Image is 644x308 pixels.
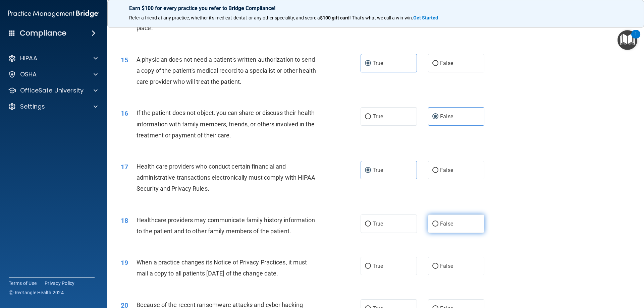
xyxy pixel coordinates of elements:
input: False [432,61,438,66]
span: Refer a friend at any practice, whether it's medical, dental, or any other speciality, and score a [129,15,320,20]
span: When a practice changes its Notice of Privacy Practices, it must mail a copy to all patients [DAT... [137,259,307,277]
input: True [365,264,371,269]
p: Settings [20,103,45,111]
span: False [440,113,453,120]
span: True [373,60,383,66]
a: Terms of Use [9,280,37,287]
span: True [373,113,383,120]
span: Ⓒ Rectangle Health 2024 [9,289,64,296]
strong: Get Started [413,15,438,20]
h4: Compliance [20,28,66,38]
span: Healthcare providers may communicate family history information to the patient and to other famil... [137,217,315,235]
span: True [373,167,383,173]
span: 18 [121,217,128,225]
span: A physician does not need a patient's written authorization to send a copy of the patient's medic... [137,56,316,85]
span: True [373,263,383,269]
a: Get Started [413,15,439,20]
input: True [365,168,371,173]
input: False [432,168,438,173]
span: ! That's what we call a win-win. [350,15,413,20]
a: HIPAA [8,54,98,62]
p: Earn $100 for every practice you refer to Bridge Compliance! [129,5,622,11]
span: 17 [121,163,128,171]
strong: $100 gift card [320,15,350,20]
div: 1 [635,34,637,43]
a: Privacy Policy [45,280,75,287]
span: 19 [121,259,128,267]
span: False [440,167,453,173]
img: PMB logo [8,7,99,20]
p: OSHA [20,70,37,78]
p: OfficeSafe University [20,86,84,95]
a: OSHA [8,70,98,78]
a: OfficeSafe University [8,86,98,95]
span: True [373,221,383,227]
input: False [432,222,438,227]
input: False [432,114,438,119]
span: False [440,60,453,66]
span: 16 [121,109,128,117]
input: True [365,222,371,227]
a: Settings [8,103,98,111]
span: If the patient does not object, you can share or discuss their health information with family mem... [137,109,315,138]
span: 15 [121,56,128,64]
p: HIPAA [20,54,37,62]
input: True [365,114,371,119]
button: Open Resource Center, 1 new notification [618,30,637,50]
span: False [440,221,453,227]
span: False [440,263,453,269]
input: True [365,61,371,66]
span: Health care providers who conduct certain financial and administrative transactions electronicall... [137,163,316,192]
input: False [432,264,438,269]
